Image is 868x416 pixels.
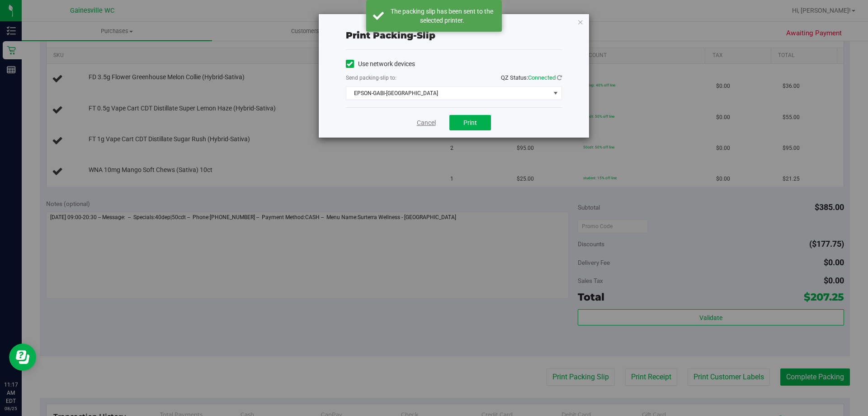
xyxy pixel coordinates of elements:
[417,118,436,128] a: Cancel
[9,344,36,371] iframe: Resource center
[346,59,415,69] label: Use network devices
[346,74,396,82] label: Send packing-slip to:
[346,87,550,100] span: EPSON-GABI-[GEOGRAPHIC_DATA]
[463,119,477,126] span: Print
[501,74,562,81] span: QZ Status:
[550,87,561,100] span: select
[528,74,556,81] span: Connected
[389,7,495,25] div: The packing slip has been sent to the selected printer.
[346,30,435,41] span: Print packing-slip
[449,115,491,130] button: Print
